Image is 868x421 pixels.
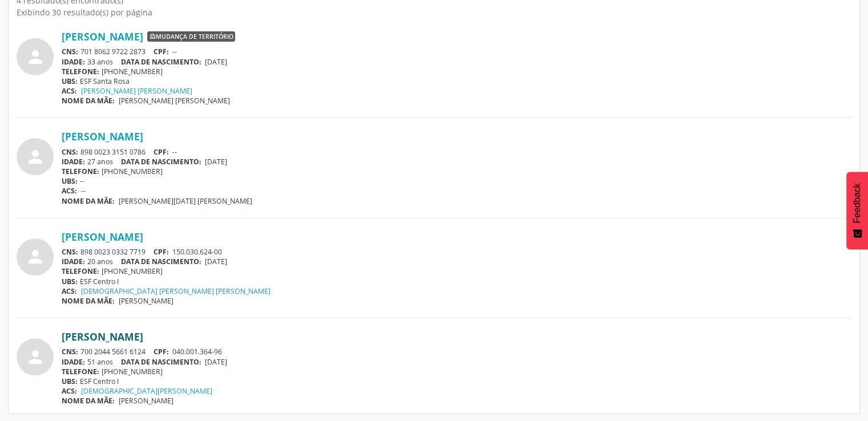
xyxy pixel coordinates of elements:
[121,57,201,67] span: DATA DE NASCIMENTO:
[62,367,851,377] div: [PHONE_NUMBER]
[119,196,252,206] span: [PERSON_NAME][DATE] [PERSON_NAME]
[81,386,212,396] a: [DEMOGRAPHIC_DATA][PERSON_NAME]
[121,257,201,266] span: DATA DE NASCIMENTO:
[172,147,177,157] span: --
[62,396,115,406] span: NOME DA MÃE:
[62,130,143,143] a: [PERSON_NAME]
[25,347,46,367] i: person
[119,396,173,406] span: [PERSON_NAME]
[62,230,143,243] a: [PERSON_NAME]
[62,167,851,176] div: [PHONE_NUMBER]
[172,347,222,357] span: 040.001.364-96
[62,247,851,257] div: 898 0023 0332 7719
[846,172,868,249] button: Feedback - Mostrar pesquisa
[154,47,169,56] span: CPF:
[205,357,227,367] span: [DATE]
[25,47,46,67] i: person
[154,347,169,357] span: CPF:
[205,257,227,266] span: [DATE]
[62,296,115,306] span: NOME DA MÃE:
[119,296,173,306] span: [PERSON_NAME]
[62,257,851,266] div: 20 anos
[172,47,177,56] span: --
[62,386,77,396] span: ACS:
[205,157,227,167] span: [DATE]
[62,330,143,343] a: [PERSON_NAME]
[62,57,851,67] div: 33 anos
[62,147,78,157] span: CNS:
[62,147,851,157] div: 898 0023 3151 0786
[17,6,851,18] div: Exibindo 30 resultado(s) por página
[154,147,169,157] span: CPF:
[62,47,78,56] span: CNS:
[62,277,78,286] span: UBS:
[62,277,851,286] div: ESF Centro I
[62,157,85,167] span: IDADE:
[62,47,851,56] div: 701 8062 9722 2873
[25,246,46,267] i: person
[81,286,271,296] a: [DEMOGRAPHIC_DATA] [PERSON_NAME] [PERSON_NAME]
[62,377,78,386] span: UBS:
[62,67,851,76] div: [PHONE_NUMBER]
[62,257,85,266] span: IDADE:
[154,247,169,257] span: CPF:
[147,31,235,42] span: Mudança de território
[62,76,78,86] span: UBS:
[62,266,851,276] div: [PHONE_NUMBER]
[62,167,99,176] span: TELEFONE:
[62,176,78,186] span: UBS:
[119,96,230,106] span: [PERSON_NAME] [PERSON_NAME]
[62,176,851,186] div: --
[62,347,851,357] div: 700 2044 5661 6124
[62,357,851,367] div: 51 anos
[81,86,192,96] a: [PERSON_NAME] [PERSON_NAME]
[62,247,78,257] span: CNS:
[62,377,851,386] div: ESF Centro I
[62,357,85,367] span: IDADE:
[62,57,85,67] span: IDADE:
[81,186,86,196] span: --
[62,266,99,276] span: TELEFONE:
[62,347,78,357] span: CNS:
[205,57,227,67] span: [DATE]
[62,30,143,43] a: [PERSON_NAME]
[121,157,201,167] span: DATA DE NASCIMENTO:
[62,67,99,76] span: TELEFONE:
[852,183,862,223] span: Feedback
[25,147,46,167] i: person
[62,96,115,106] span: NOME DA MÃE:
[121,357,201,367] span: DATA DE NASCIMENTO:
[172,247,222,257] span: 150.030.624-00
[62,286,77,296] span: ACS:
[62,186,77,196] span: ACS:
[62,86,77,96] span: ACS:
[62,157,851,167] div: 27 anos
[62,196,115,206] span: NOME DA MÃE:
[62,76,851,86] div: ESF Santa Rosa
[62,367,99,377] span: TELEFONE:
